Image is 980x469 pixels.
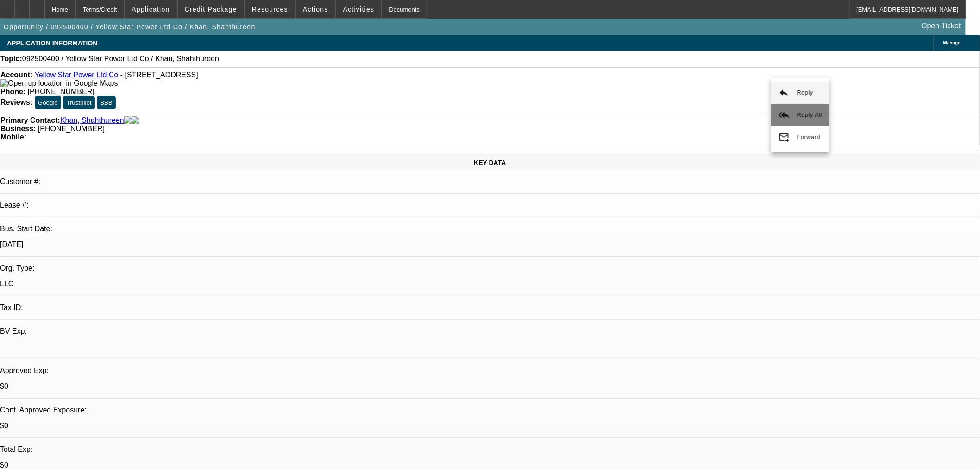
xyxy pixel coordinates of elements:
a: Yellow Star Power Ltd Co [34,71,118,79]
span: Reply [797,89,813,96]
span: [PHONE_NUMBER] [38,125,105,133]
img: linkedin-icon.png [132,116,139,125]
strong: Reviews: [0,98,32,106]
span: 092500400 / Yellow Star Power Ltd Co / Khan, Shahthureen [22,55,219,63]
button: Trustpilot [63,96,94,109]
span: Activities [343,6,375,13]
strong: Business: [0,125,36,133]
strong: Account: [0,71,32,79]
button: Actions [296,0,335,18]
a: Khan, Shahthureen [60,116,124,125]
button: BBB [97,96,116,109]
a: Open Ticket [918,18,965,34]
strong: Mobile: [0,133,26,141]
span: Reply All [797,111,822,118]
button: Google [35,96,61,109]
span: - [STREET_ADDRESS] [120,71,198,79]
span: Resources [252,6,288,13]
span: KEY DATA [474,159,506,166]
span: [PHONE_NUMBER] [28,88,94,95]
span: Credit Package [185,6,237,13]
button: Application [125,0,176,18]
mat-icon: forward_to_inbox [779,132,790,143]
button: Resources [245,0,295,18]
span: Actions [303,6,328,13]
span: Forward [797,133,821,140]
strong: Topic: [0,55,22,63]
strong: Phone: [0,88,25,95]
span: Manage [943,40,961,45]
button: Credit Package [178,0,244,18]
strong: Primary Contact: [0,116,60,125]
img: facebook-icon.png [124,116,132,125]
span: APPLICATION INFORMATION [7,39,97,47]
img: Open up location in Google Maps [0,79,118,88]
button: Activities [336,0,382,18]
span: Application [132,6,170,13]
mat-icon: reply [779,87,790,98]
span: Opportunity / 092500400 / Yellow Star Power Ltd Co / Khan, Shahthureen [4,23,256,31]
mat-icon: reply_all [779,109,790,120]
a: View Google Maps [0,79,118,87]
